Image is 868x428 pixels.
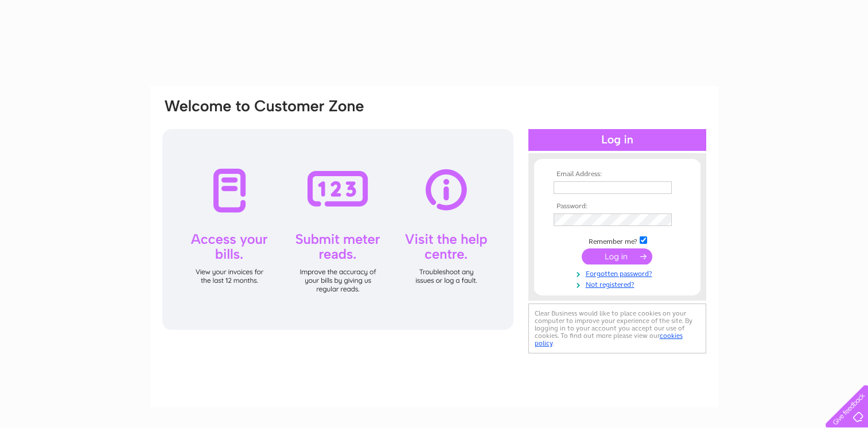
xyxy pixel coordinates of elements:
[551,203,684,211] th: Password:
[554,267,684,278] a: Forgotten password?
[535,332,683,347] a: cookies policy
[528,304,706,353] div: Clear Business would like to place cookies on your computer to improve your experience of the sit...
[551,235,684,246] td: Remember me?
[551,170,684,178] th: Email Address:
[554,278,684,289] a: Not registered?
[582,248,652,264] input: Submit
